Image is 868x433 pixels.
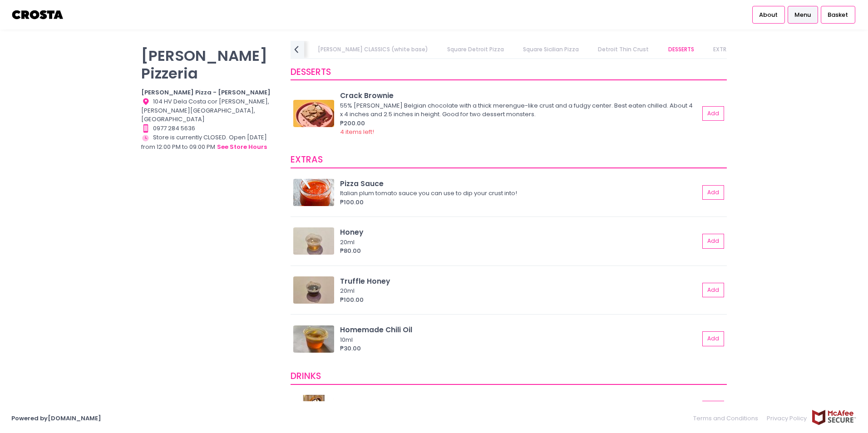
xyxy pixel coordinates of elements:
[141,133,279,152] div: Store is currently CLOSED. Open [DATE] from 12:00 PM to 09:00 PM
[702,331,724,346] button: Add
[293,100,334,127] img: Crack Brownie
[11,414,101,423] a: Powered by[DOMAIN_NAME]
[340,246,699,256] div: ₱80.00
[759,10,778,20] span: About
[340,335,696,344] div: 10ml
[340,344,699,353] div: ₱30.00
[217,142,267,152] button: see store hours
[11,7,64,23] img: logo
[794,10,811,20] span: Menu
[340,295,699,305] div: ₱100.00
[340,238,696,247] div: 20ml
[340,119,699,128] div: ₱200.00
[693,409,763,427] a: Terms and Conditions
[340,101,696,119] div: 55% [PERSON_NAME] Belgian chocolate with a thick merengue-like crust and a fudgy center. Best eat...
[752,6,785,23] a: About
[340,189,696,198] div: Italian plum tomato sauce you can use to dip your crust into!
[702,401,724,416] button: Add
[811,409,857,425] img: mcafee-secure
[293,395,334,422] img: A&W Root Beer
[141,124,279,133] div: 0977 284 5636
[141,47,279,82] p: [PERSON_NAME] Pizzeria
[702,106,724,121] button: Add
[340,399,699,409] div: A&W Root Beer
[291,153,323,166] span: EXTRAS
[702,234,724,249] button: Add
[659,41,703,58] a: DESSERTS
[704,41,742,58] a: EXTRAS
[309,41,437,58] a: [PERSON_NAME] CLASSICS (white base)
[340,227,699,237] div: Honey
[293,325,334,353] img: Homemade Chili Oil
[340,178,699,189] div: Pizza Sauce
[828,10,848,20] span: Basket
[141,97,279,124] div: 104 HV Dela Costa cor [PERSON_NAME], [PERSON_NAME][GEOGRAPHIC_DATA], [GEOGRAPHIC_DATA]
[340,128,374,136] span: 4 items left!
[291,370,321,382] span: DRINKS
[788,6,818,23] a: Menu
[141,88,271,97] b: [PERSON_NAME] Pizza - [PERSON_NAME]
[340,325,699,335] div: Homemade Chili Oil
[340,198,699,207] div: ₱100.00
[293,276,334,304] img: Truffle Honey
[702,283,724,298] button: Add
[291,66,331,78] span: DESSERTS
[293,227,334,255] img: Honey
[702,185,724,200] button: Add
[293,179,334,206] img: Pizza Sauce
[514,41,588,58] a: Square Sicilian Pizza
[763,409,812,427] a: Privacy Policy
[589,41,658,58] a: Detroit Thin Crust
[340,276,699,286] div: Truffle Honey
[340,286,696,295] div: 20ml
[340,90,699,101] div: Crack Brownie
[438,41,513,58] a: Square Detroit Pizza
